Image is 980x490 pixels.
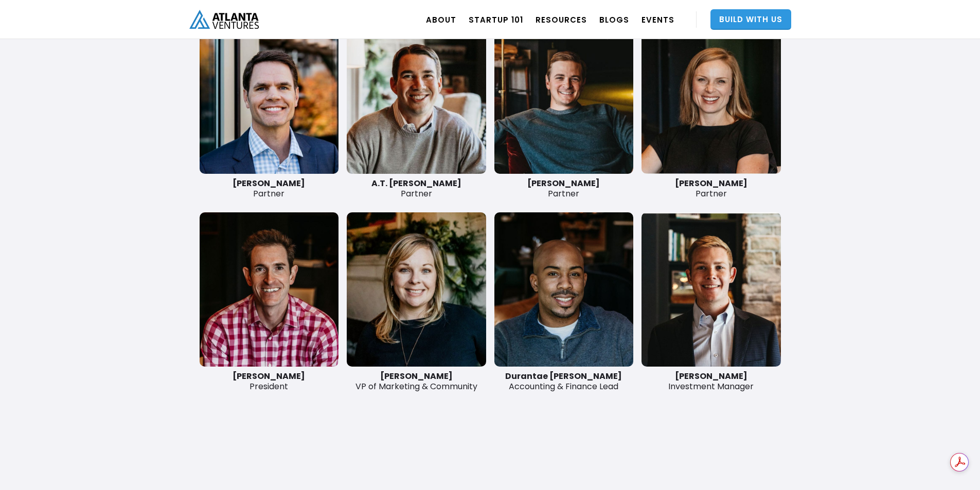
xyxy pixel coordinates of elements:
[494,371,634,392] div: Accounting & Finance Lead
[426,5,456,34] a: ABOUT
[200,178,339,199] div: Partner
[710,9,791,30] a: Build With Us
[494,178,634,199] div: Partner
[675,370,747,382] strong: [PERSON_NAME]
[675,177,747,189] strong: [PERSON_NAME]
[371,177,461,189] strong: A.T. [PERSON_NAME]
[505,370,622,382] strong: Durantae [PERSON_NAME]
[642,371,781,392] div: Investment Manager
[469,5,523,34] a: Startup 101
[200,371,339,392] div: President
[642,178,781,199] div: Partner
[536,5,587,34] a: RESOURCES
[527,177,600,189] strong: [PERSON_NAME]
[233,177,305,189] strong: [PERSON_NAME]
[380,370,453,382] strong: [PERSON_NAME]
[347,371,486,392] div: VP of Marketing & Community
[599,5,629,34] a: BLOGS
[347,178,486,199] div: Partner
[642,5,674,34] a: EVENTS
[233,370,305,382] strong: [PERSON_NAME]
